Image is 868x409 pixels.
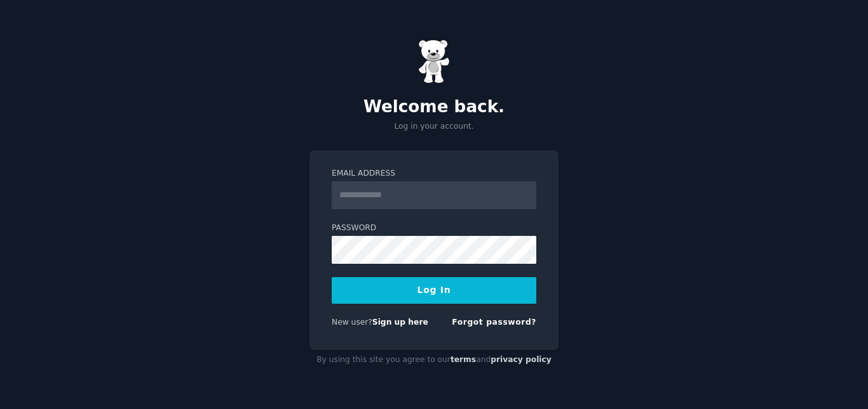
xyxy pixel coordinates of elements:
[451,355,476,364] a: terms
[309,350,559,370] div: By using this site you agree to our and
[452,318,536,327] a: Forgot password?
[418,39,450,84] img: Gummy Bear
[309,97,559,117] h2: Welcome back.
[309,121,559,133] p: Log in your account.
[372,318,428,327] a: Sign up here
[332,277,536,304] button: Log In
[332,318,372,327] span: New user?
[491,355,552,364] a: privacy policy
[332,168,536,179] label: Email Address
[332,223,536,234] label: Password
